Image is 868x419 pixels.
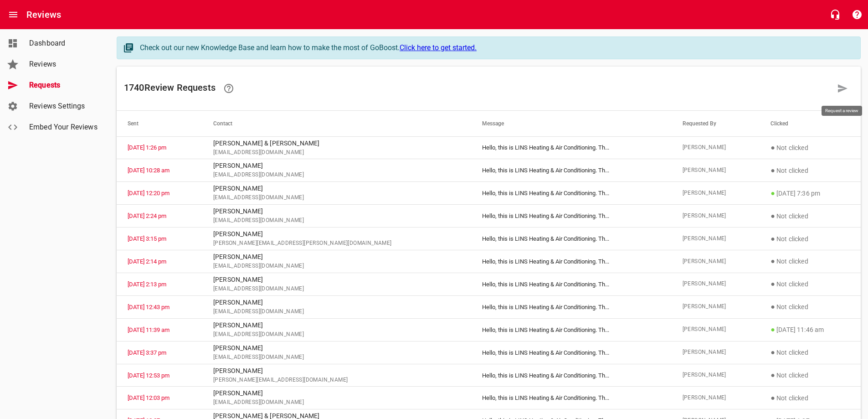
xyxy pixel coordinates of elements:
span: [PERSON_NAME] [683,257,749,266]
span: [PERSON_NAME] [683,189,749,198]
p: [PERSON_NAME] [213,388,460,398]
a: [DATE] 3:37 pm [128,349,166,356]
a: [DATE] 3:15 pm [128,235,166,242]
td: Hello, this is LINS Heating & Air Conditioning. Th ... [471,228,671,250]
span: [PERSON_NAME] [683,143,749,152]
td: Hello, this is LINS Heating & Air Conditioning. Th ... [471,159,671,182]
th: Requested By [672,111,760,136]
span: ● [770,257,775,265]
span: Requests [29,80,98,91]
span: Reviews Settings [29,101,98,112]
p: [DATE] 7:36 pm [770,188,850,199]
span: ● [770,393,775,402]
span: Dashboard [29,38,98,49]
span: ● [770,348,775,357]
a: [DATE] 11:39 am [128,326,169,333]
span: [PERSON_NAME] [683,302,749,311]
a: [DATE] 12:03 pm [128,394,169,401]
span: ● [770,279,775,288]
p: [PERSON_NAME] [213,184,460,193]
p: [PERSON_NAME] & [PERSON_NAME] [213,139,460,148]
p: [DATE] 11:46 am [770,324,850,335]
th: Message [471,111,671,136]
span: ● [770,166,775,175]
p: Not clicked [770,233,850,244]
p: [PERSON_NAME] [213,207,460,216]
td: Hello, this is LINS Heating & Air Conditioning. Th ... [471,295,671,318]
span: [PERSON_NAME] [683,371,749,380]
span: [PERSON_NAME] [683,348,749,357]
span: ● [770,325,775,334]
span: [PERSON_NAME][EMAIL_ADDRESS][DOMAIN_NAME] [213,376,460,385]
span: [PERSON_NAME][EMAIL_ADDRESS][PERSON_NAME][DOMAIN_NAME] [213,239,460,248]
span: [EMAIL_ADDRESS][DOMAIN_NAME] [213,330,460,339]
p: Not clicked [770,370,850,381]
p: Not clicked [770,211,850,222]
a: [DATE] 2:13 pm [128,281,166,288]
p: [PERSON_NAME] [213,252,460,262]
span: [EMAIL_ADDRESS][DOMAIN_NAME] [213,398,460,407]
span: [EMAIL_ADDRESS][DOMAIN_NAME] [213,262,460,271]
span: [PERSON_NAME] [683,279,749,289]
a: [DATE] 12:20 pm [128,190,169,197]
p: Not clicked [770,347,850,358]
span: [EMAIL_ADDRESS][DOMAIN_NAME] [213,285,460,294]
td: Hello, this is LINS Heating & Air Conditioning. Th ... [471,273,671,295]
span: Reviews [29,59,98,70]
a: [DATE] 2:24 pm [128,212,166,219]
p: Not clicked [770,165,850,176]
td: Hello, this is LINS Heating & Air Conditioning. Th ... [471,364,671,387]
a: Click here to get started. [400,43,477,52]
td: Hello, this is LINS Heating & Air Conditioning. Th ... [471,318,671,341]
th: Sent [117,111,202,136]
a: [DATE] 12:43 pm [128,304,169,310]
p: [PERSON_NAME] [213,321,460,330]
button: Support Portal [846,4,868,26]
span: [EMAIL_ADDRESS][DOMAIN_NAME] [213,193,460,202]
a: [DATE] 2:14 pm [128,258,166,265]
td: Hello, this is LINS Heating & Air Conditioning. Th ... [471,205,671,228]
span: [EMAIL_ADDRESS][DOMAIN_NAME] [213,307,460,316]
a: [DATE] 12:53 pm [128,372,169,379]
span: ● [770,143,775,152]
span: Embed Your Reviews [29,122,98,133]
td: Hello, this is LINS Heating & Air Conditioning. Th ... [471,182,671,205]
span: [EMAIL_ADDRESS][DOMAIN_NAME] [213,216,460,225]
span: ● [770,189,775,197]
a: [DATE] 1:26 pm [128,144,166,151]
p: Not clicked [770,301,850,312]
span: [PERSON_NAME] [683,166,749,175]
td: Hello, this is LINS Heating & Air Conditioning. Th ... [471,136,671,159]
p: Not clicked [770,393,850,403]
p: [PERSON_NAME] [213,161,460,171]
span: [EMAIL_ADDRESS][DOMAIN_NAME] [213,353,460,362]
span: [PERSON_NAME] [683,393,749,403]
p: Not clicked [770,142,850,153]
td: Hello, this is LINS Heating & Air Conditioning. Th ... [471,250,671,273]
span: [EMAIL_ADDRESS][DOMAIN_NAME] [213,171,460,180]
button: Open drawer [2,4,24,26]
h6: Reviews [26,7,61,22]
div: Check out our new Knowledge Base and learn how to make the most of GoBoost. [140,42,851,53]
a: Learn how requesting reviews can improve your online presence [218,78,240,99]
span: [EMAIL_ADDRESS][DOMAIN_NAME] [213,148,460,157]
span: ● [770,234,775,243]
button: Live Chat [824,4,846,26]
p: [PERSON_NAME] [213,343,460,353]
th: Contact [202,111,471,136]
p: Not clicked [770,279,850,290]
span: [PERSON_NAME] [683,212,749,221]
span: ● [770,371,775,379]
p: Not clicked [770,256,850,267]
span: [PERSON_NAME] [683,325,749,334]
th: Clicked [760,111,861,136]
h6: 1740 Review Request s [124,78,832,99]
a: [DATE] 10:28 am [128,167,169,174]
span: ● [770,212,775,220]
td: Hello, this is LINS Heating & Air Conditioning. Th ... [471,387,671,409]
p: [PERSON_NAME] [213,229,460,239]
p: [PERSON_NAME] [213,275,460,285]
span: ● [770,302,775,311]
p: [PERSON_NAME] [213,366,460,376]
span: [PERSON_NAME] [683,234,749,243]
